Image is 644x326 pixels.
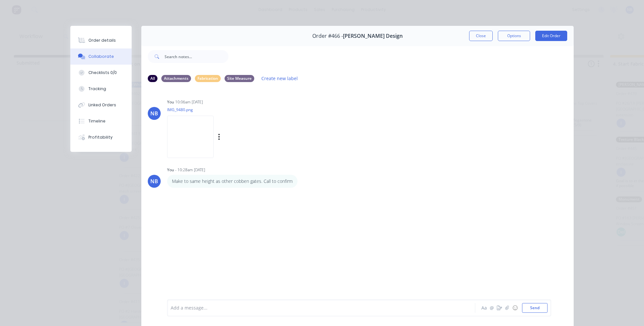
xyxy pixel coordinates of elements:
[70,97,132,113] button: Linked Orders
[522,303,548,313] button: Send
[511,304,519,312] button: ☺
[88,86,106,92] div: Tracking
[488,304,496,312] button: @
[480,304,488,312] button: Aa
[343,33,403,39] span: [PERSON_NAME] Design
[165,50,228,63] input: Search notes...
[258,74,301,83] button: Create new label
[175,99,203,105] div: 10:06am [DATE]
[148,75,157,82] div: All
[88,134,113,140] div: Profitability
[195,75,221,82] div: Fabrication
[498,31,530,41] button: Options
[167,107,286,112] p: IMG_9480.png
[167,167,174,173] div: You
[535,31,567,41] button: Edit Order
[88,118,106,124] div: Timeline
[70,129,132,145] button: Profitability
[88,54,114,59] div: Collaborate
[225,75,254,82] div: Site Measure
[88,70,117,76] div: Checklists 0/0
[150,177,158,185] div: NB
[88,37,116,43] div: Order details
[88,102,116,108] div: Linked Orders
[70,113,132,129] button: Timeline
[70,48,132,65] button: Collaborate
[70,81,132,97] button: Tracking
[70,32,132,48] button: Order details
[172,178,293,184] p: Make to same height as other cobben gates. Call to confirm
[175,167,205,173] div: - 10:28am [DATE]
[161,75,191,82] div: Attachments
[469,31,493,41] button: Close
[312,33,343,39] span: Order #466 -
[150,110,158,117] div: NB
[70,65,132,81] button: Checklists 0/0
[167,99,174,105] div: You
